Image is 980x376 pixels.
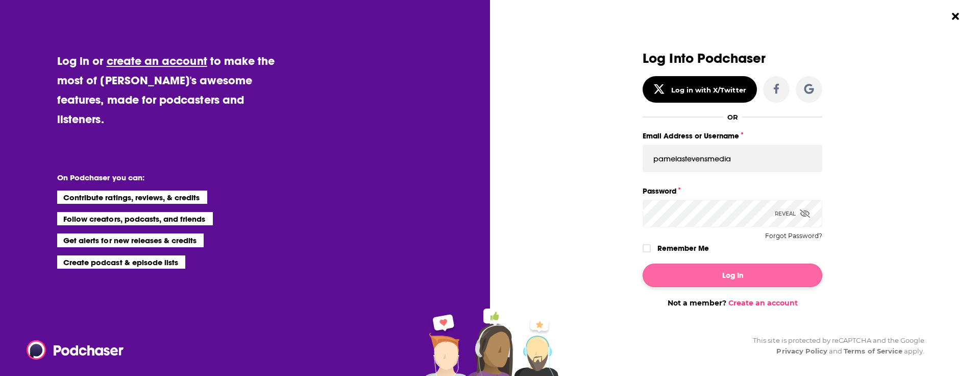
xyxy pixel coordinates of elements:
[776,347,827,355] a: Privacy Policy
[57,233,204,247] li: Get alerts for new releases & credits
[643,76,757,103] button: Log in with X/Twitter
[27,340,116,360] a: Podchaser - Follow, Share and Rate Podcasts
[643,51,822,66] h3: Log Into Podchaser
[671,86,746,94] div: Log in with X/Twitter
[657,242,709,255] label: Remember Me
[57,191,207,204] li: Contribute ratings, reviews, & credits
[946,7,965,26] button: Close Button
[27,340,125,360] img: Podchaser - Follow, Share and Rate Podcasts
[765,232,822,240] button: Forgot Password?
[643,184,822,198] label: Password
[745,335,924,357] div: This site is protected by reCAPTCHA and the Google and apply.
[728,298,798,308] a: Create an account
[107,54,207,68] a: create an account
[57,173,261,182] li: On Podchaser you can:
[643,298,822,308] div: Not a member?
[844,347,902,355] a: Terms of Service
[57,255,185,269] li: Create podcast & episode lists
[775,200,810,227] div: Reveal
[643,145,822,172] input: Email Address or Username
[57,212,213,225] li: Follow creators, podcasts, and friends
[643,129,822,143] label: Email Address or Username
[727,113,738,121] div: OR
[643,264,822,287] button: Log In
